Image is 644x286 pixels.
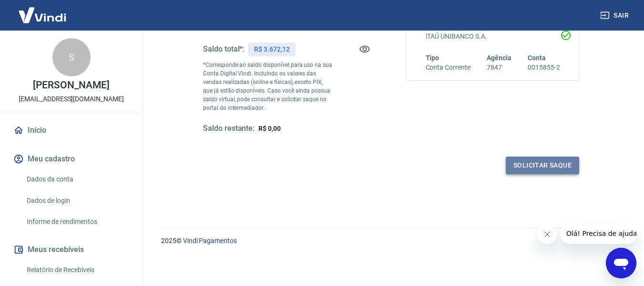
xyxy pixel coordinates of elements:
a: Informe de rendimentos [23,212,131,232]
p: *Corresponde ao saldo disponível para uso na sua Conta Digital Vindi. Incluindo os valores das ve... [203,61,333,112]
a: Relatório de Recebíveis [23,260,131,280]
h6: 0015855-2 [528,63,560,73]
span: Olá! Precisa de ajuda? [6,7,80,14]
span: R$ 0,00 [258,125,281,132]
p: 2025 © [161,236,621,246]
button: Solicitar saque [506,157,579,174]
h6: Conta Corrente [426,63,470,73]
button: Meu cadastro [11,148,131,169]
span: Agência [487,54,511,62]
a: Vindi Pagamentos [183,237,237,244]
a: Início [11,120,131,141]
a: Dados da conta [23,169,131,189]
p: [PERSON_NAME] [33,80,109,90]
button: Meus recebíveis [11,239,131,260]
p: R$ 3.672,12 [254,44,289,54]
img: Vindi [11,0,73,30]
iframe: Botão para abrir a janela de mensagens [606,248,636,278]
div: S [52,38,91,76]
p: [EMAIL_ADDRESS][DOMAIN_NAME] [19,94,124,104]
h6: ITAÚ UNIBANCO S.A. [426,32,561,42]
h5: Saldo total*: [203,44,245,54]
a: Dados de login [23,191,131,211]
span: Conta [528,54,546,62]
iframe: Fechar mensagem [538,225,557,244]
span: Tipo [426,54,440,62]
iframe: Mensagem da empresa [561,223,636,244]
h5: Saldo restante: [203,124,255,134]
h6: 7847 [487,63,511,73]
button: Sair [598,7,633,24]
